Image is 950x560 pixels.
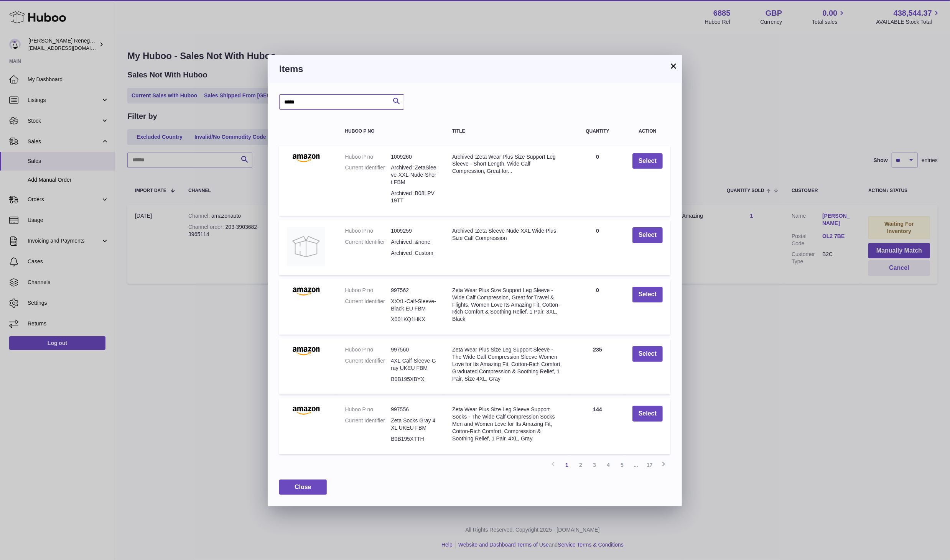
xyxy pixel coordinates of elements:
h3: Items [279,63,670,75]
dt: Huboo P no [345,227,391,235]
dd: 997562 [391,287,437,294]
a: 2 [574,458,588,472]
td: 0 [570,279,625,335]
dt: Huboo P no [345,153,391,161]
td: 144 [570,398,625,454]
dd: X001KQ1HKX [391,316,437,323]
div: Zeta Wear Plus Size Leg Support Sleeve - The Wide Calf Compression Sleeve Women Love for Its Amaz... [452,346,563,382]
div: v 4.0.25 [21,12,38,18]
div: Archived :Zeta Wear Plus Size Support Leg Sleeve - Short Length, Wide Calf Compression, Great for... [452,153,563,175]
th: Title [445,121,570,141]
dt: Huboo P no [345,287,391,294]
td: 0 [570,146,625,216]
dt: Huboo P no [345,346,391,353]
td: 235 [570,338,625,394]
dd: 4XL-Calf-Sleeve-Gray UKEU FBM [391,357,437,372]
dd: Archived :ZetaSleeve-XXL-Nude-Short FBM [391,164,437,186]
img: Archived :Zeta Sleeve Nude XXL Wide Plus Size Calf Compression [287,227,325,266]
dd: Zeta Socks Gray 4XL UKEU FBM [391,417,437,432]
button: × [669,61,678,71]
dt: Current Identifier [345,357,391,372]
img: website_grey.svg [12,20,18,26]
a: 3 [588,458,601,472]
dt: Current Identifier [345,238,391,246]
dd: B0B195XBYX [391,376,437,383]
button: Select [632,346,663,362]
th: Huboo P no [338,121,445,141]
img: Zeta Wear Plus Size Leg Sleeve Support Socks - The Wide Calf Compression Socks Men and Women Love... [287,406,325,415]
button: Select [632,406,663,422]
div: Archived :Zeta Sleeve Nude XXL Wide Plus Size Calf Compression [452,227,563,242]
a: 1 [560,458,574,472]
td: 0 [570,220,625,275]
dd: Archived :Custom [391,250,437,257]
div: Zeta Wear Plus Size Support Leg Sleeve - Wide Calf Compression, Great for Travel & Flights, Women... [452,287,563,323]
div: Domain: [DOMAIN_NAME] [20,20,84,26]
span: Close [295,484,311,490]
span: ... [629,458,643,472]
th: Quantity [570,121,625,141]
a: 4 [601,458,615,472]
button: Select [632,153,663,169]
img: tab_keywords_by_traffic_grey.svg [76,44,82,51]
div: Keywords by Traffic [85,45,129,50]
dd: 997556 [391,406,437,413]
dd: 1009260 [391,153,437,161]
button: Select [632,287,663,302]
dd: XXXL-Calf-Sleeve-Black EU FBM [391,298,437,312]
dd: B0B195XTTH [391,435,437,443]
dd: Archived :B08LPV19TT [391,190,437,204]
img: tab_domain_overview_orange.svg [21,44,27,51]
img: Zeta Wear Plus Size Support Leg Sleeve - Wide Calf Compression, Great for Travel & Flights, Women... [287,287,325,296]
dt: Current Identifier [345,417,391,432]
button: Select [632,227,663,243]
dd: 1009259 [391,227,437,235]
dt: Current Identifier [345,298,391,312]
dd: 997560 [391,346,437,353]
img: logo_orange.svg [12,12,18,18]
dt: Huboo P no [345,406,391,413]
img: Archived :Zeta Wear Plus Size Support Leg Sleeve - Short Length, Wide Calf Compression, Great for... [287,153,325,163]
div: Domain Overview [29,45,69,50]
div: Zeta Wear Plus Size Leg Sleeve Support Socks - The Wide Calf Compression Socks Men and Women Love... [452,406,563,442]
th: Action [625,121,670,141]
a: 5 [615,458,629,472]
button: Close [279,480,327,495]
a: 17 [643,458,657,472]
dd: Archived :&none [391,238,437,246]
img: Zeta Wear Plus Size Leg Support Sleeve - The Wide Calf Compression Sleeve Women Love for Its Amaz... [287,346,325,355]
dt: Current Identifier [345,164,391,186]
